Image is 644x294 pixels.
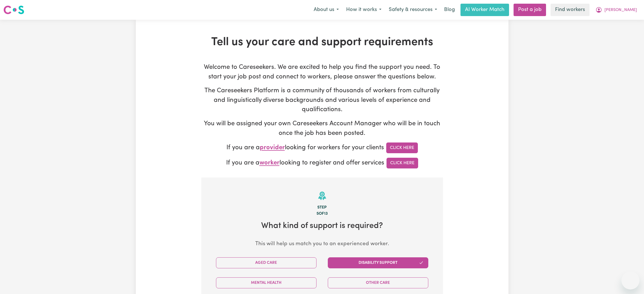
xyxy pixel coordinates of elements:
[342,4,385,16] button: How it works
[386,142,418,153] a: Click Here
[441,4,458,16] a: Blog
[3,3,24,16] a: Careseekers logo
[201,86,443,115] p: The Careseekers Platform is a community of thousands of workers from culturally and linguisticall...
[328,257,428,268] button: Disability Support
[210,205,434,211] div: Step
[310,4,342,16] button: About us
[514,4,546,16] a: Post a job
[201,36,443,49] h1: Tell us your care and support requirements
[260,145,285,151] span: provider
[460,4,509,16] a: AI Worker Match
[201,63,443,82] p: Welcome to Careseekers. We are excited to help you find the support you need. To start your job p...
[621,271,639,289] iframe: Button to launch messaging window, conversation in progress
[3,5,24,15] img: Careseekers logo
[604,7,637,13] span: [PERSON_NAME]
[216,277,316,288] button: Mental Health
[387,158,418,168] a: Click Here
[210,211,434,217] div: 5 of 13
[201,158,443,168] p: If you are a looking to register and offer services
[201,119,443,138] p: You will be assigned your own Careseekers Account Manager who will be in touch once the job has b...
[210,240,434,248] p: This will help us match you to an experienced worker.
[551,4,590,16] a: Find workers
[385,4,441,16] button: Safety & resources
[328,277,428,288] button: Other Care
[201,142,443,153] p: If you are a looking for workers for your clients
[216,257,316,268] button: Aged Care
[259,160,280,166] span: worker
[592,4,641,16] button: My Account
[210,221,434,231] h2: What kind of support is required?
